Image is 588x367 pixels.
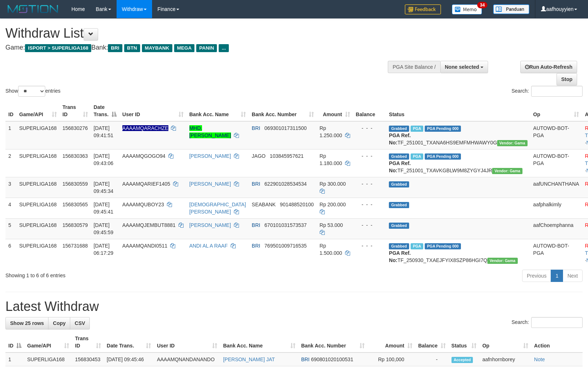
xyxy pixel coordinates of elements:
span: Vendor URL: https://trx31.1velocity.biz [492,168,522,174]
span: BRI [108,44,122,52]
td: [DATE] 09:45:46 [104,353,154,366]
a: Stop [556,73,577,85]
h1: Withdraw List [5,26,385,41]
img: Feedback.jpg [405,4,441,14]
span: BRI [252,243,260,249]
span: Copy 103845957621 to clipboard [270,153,303,159]
td: SUPERLIGA168 [24,353,72,366]
span: Vendor URL: https://trx31.1velocity.biz [487,258,518,264]
div: - - - [356,201,383,208]
td: aafnhornborey [479,353,531,366]
th: User ID: activate to sort column ascending [119,101,186,121]
th: Date Trans.: activate to sort column descending [91,101,119,121]
span: AAAAMQARIEF1405 [122,181,170,187]
a: [PERSON_NAME] [189,181,231,187]
td: 6 [5,239,16,267]
span: MAYBANK [142,44,172,52]
td: - [415,353,449,366]
span: 156830559 [63,181,88,187]
a: Copy [48,317,70,329]
td: aafChoemphanna [530,218,582,239]
td: TF_251001_TXANA6HS9EMFMHWAWY0G [386,121,530,149]
span: BRI [252,125,260,131]
span: AAAAMQUBOY23 [122,202,164,207]
th: ID: activate to sort column descending [5,332,24,353]
td: AUTOWD-BOT-PGA [530,149,582,177]
span: AAAAMQANDI0511 [122,243,168,249]
span: [DATE] 06:17:29 [94,243,114,256]
div: - - - [356,242,383,249]
td: SUPERLIGA168 [16,149,60,177]
th: Bank Acc. Name: activate to sort column ascending [220,332,298,353]
span: Vendor URL: https://trx31.1velocity.biz [497,140,528,146]
div: - - - [356,222,383,229]
span: [DATE] 09:43:06 [94,153,114,166]
h1: Latest Withdraw [5,299,583,314]
a: Note [534,357,545,362]
a: Next [563,270,583,282]
td: 1 [5,353,24,366]
span: MEGA [174,44,195,52]
td: 2 [5,149,16,177]
span: BRI [252,222,260,228]
td: AUTOWD-BOT-PGA [530,239,582,267]
div: PGA Site Balance / [388,61,440,73]
span: CSV [75,320,85,326]
span: Marked by aafromsomean [411,243,423,249]
span: None selected [445,64,479,70]
td: 1 [5,121,16,149]
input: Search: [531,86,583,97]
a: 1 [551,270,563,282]
span: Grabbed [389,202,409,208]
td: 5 [5,218,16,239]
span: Copy 690801020100531 to clipboard [311,357,353,362]
span: BRI [252,181,260,187]
label: Search: [512,86,583,97]
th: ID [5,101,16,121]
span: 156830363 [63,153,88,159]
span: 156830565 [63,202,88,207]
td: 3 [5,177,16,198]
div: - - - [356,152,383,160]
b: PGA Ref. No: [389,132,411,145]
td: 156830453 [72,353,104,366]
span: Marked by aafsoycanthlai [411,153,423,160]
div: - - - [356,125,383,132]
span: [DATE] 09:45:41 [94,202,114,215]
th: Amount: activate to sort column ascending [317,101,353,121]
th: Game/API: activate to sort column ascending [24,332,72,353]
th: Bank Acc. Number: activate to sort column ascending [298,332,368,353]
span: PANIN [196,44,217,52]
a: [DEMOGRAPHIC_DATA][PERSON_NAME] [189,202,246,215]
select: Showentries [18,86,45,97]
img: Button%20Memo.svg [452,4,482,14]
span: Rp 1.250.000 [320,125,342,138]
th: User ID: activate to sort column ascending [154,332,220,353]
span: [DATE] 09:45:59 [94,222,114,235]
span: 34 [477,2,487,8]
button: None selected [440,61,488,73]
td: Rp 100,000 [367,353,415,366]
td: AAAAMQNANDANANDO [154,353,220,366]
td: SUPERLIGA168 [16,218,60,239]
img: panduan.png [493,4,529,14]
a: [PERSON_NAME] [189,153,231,159]
span: Marked by aafsengchandara [411,126,423,132]
span: BTN [124,44,140,52]
td: SUPERLIGA168 [16,239,60,267]
th: Action [531,332,583,353]
th: Balance: activate to sort column ascending [415,332,449,353]
span: BRI [301,357,310,362]
span: Rp 1.180.000 [320,153,342,166]
th: Balance [353,101,386,121]
th: Bank Acc. Name: activate to sort column ascending [186,101,249,121]
th: Op: activate to sort column ascending [479,332,531,353]
span: Rp 1.500.000 [320,243,342,256]
span: Copy 769501009716535 to clipboard [264,243,307,249]
th: Status [386,101,530,121]
td: SUPERLIGA168 [16,121,60,149]
span: Rp 200.000 [320,202,346,207]
span: Grabbed [389,126,409,132]
td: SUPERLIGA168 [16,198,60,218]
span: Accepted [451,357,473,363]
